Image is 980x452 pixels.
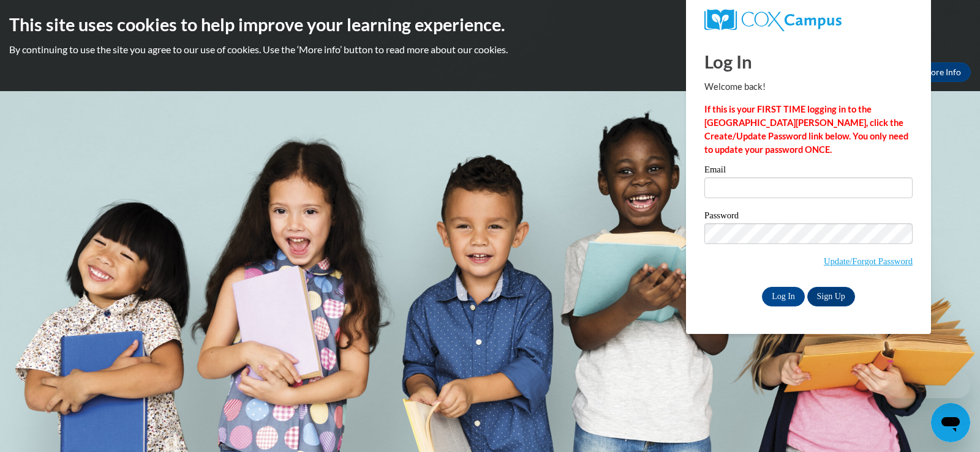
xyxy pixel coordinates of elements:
a: Update/Forgot Password [824,256,913,266]
strong: If this is your FIRST TIME logging in to the [GEOGRAPHIC_DATA][PERSON_NAME], click the Create/Upd... [704,104,908,155]
p: By continuing to use the site you agree to our use of cookies. Use the ‘More info’ button to read... [9,43,971,56]
a: COX Campus [704,9,913,31]
p: Welcome back! [704,80,913,94]
a: More Info [913,62,971,82]
label: Password [704,211,913,223]
a: Sign Up [807,287,855,306]
input: Log In [762,287,805,306]
h2: This site uses cookies to help improve your learning experience. [9,12,971,37]
iframe: Message from company [875,371,970,398]
img: COX Campus [704,9,842,31]
iframe: Button to launch messaging window [931,403,970,442]
h1: Log In [704,49,913,74]
label: Email [704,165,913,177]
